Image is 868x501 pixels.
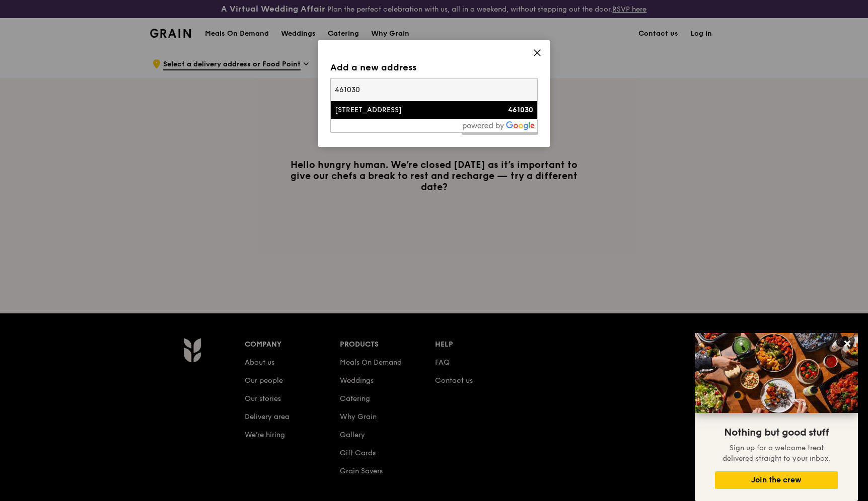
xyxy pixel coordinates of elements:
img: DSC07876-Edit02-Large.jpeg [695,333,858,413]
strong: 461030 [508,106,533,114]
button: Close [839,336,855,352]
div: [STREET_ADDRESS] [335,105,484,115]
span: Sign up for a welcome treat delivered straight to your inbox. [722,444,830,463]
span: Nothing but good stuff [724,427,829,439]
div: Add a new address [330,60,538,74]
button: Join the crew [715,471,838,489]
img: powered-by-google.60e8a832.png [463,121,535,130]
